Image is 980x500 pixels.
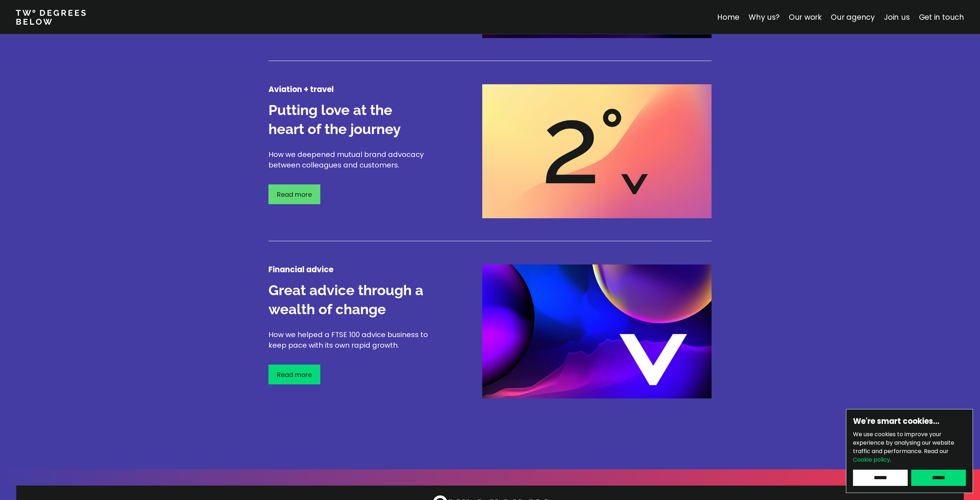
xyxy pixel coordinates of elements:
[268,264,712,441] a: Financial adviceGreat advice through a wealth of changeHow we helped a FTSE 100 advice business t...
[717,12,739,22] a: Home
[749,12,780,22] a: Why us?
[268,84,712,261] a: Aviation + travelPutting love at the heart of the journeyHow we deepened mutual brand advocacy be...
[853,430,966,464] p: We use cookies to improve your experience by analysing our website traffic and performance.
[268,100,431,139] h3: Putting love at the heart of the journey
[277,190,312,199] p: Read more
[268,329,431,350] p: How we helped a FTSE 100 advice business to keep pace with its own rapid growth.
[853,447,949,464] span: Read our .
[268,264,431,275] h4: Financial advice
[789,12,822,22] a: Our work
[268,84,431,95] h4: Aviation + travel
[884,12,910,22] a: Join us
[853,416,966,427] h6: We're smart cookies…
[268,281,431,319] h3: Great advice through a wealth of change
[919,12,964,22] a: Get in touch
[268,149,431,170] p: How we deepened mutual brand advocacy between colleagues and customers.
[853,456,890,464] a: Cookie policy
[831,12,875,22] a: Our agency
[277,370,312,379] p: Read more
